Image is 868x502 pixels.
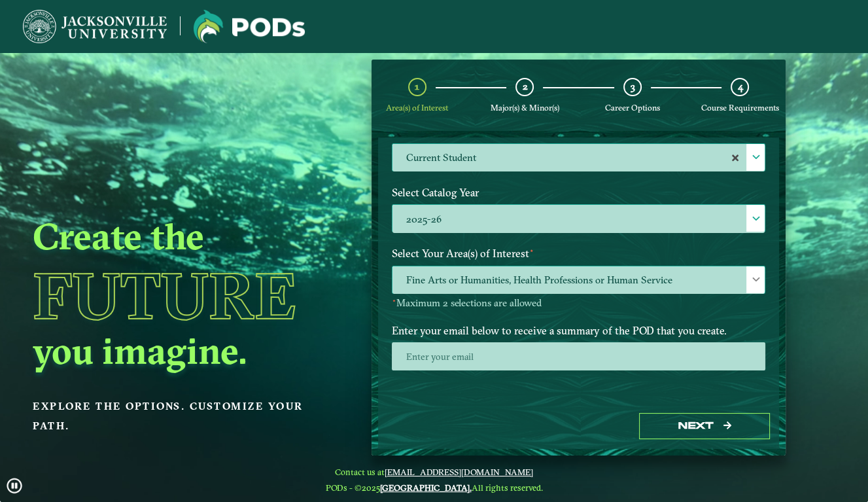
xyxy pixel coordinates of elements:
[326,482,543,493] span: PODs - ©2025 All rights reserved.
[415,81,419,93] span: 1
[23,10,167,43] img: Jacksonville University logo
[326,467,543,477] span: Contact us at
[382,242,776,266] label: Select Your Area(s) of Interest
[392,144,765,172] label: Current Student
[639,413,770,440] button: Next
[33,213,341,259] h2: Create the
[382,319,776,343] label: Enter your email below to receive a summary of the POD that you create.
[605,103,660,113] span: Career Options
[194,10,305,43] img: Jacksonville University logo
[392,205,765,233] label: 2025-26
[630,81,634,93] span: 3
[33,397,341,436] p: Explore the options. Customize your path.
[392,297,766,310] p: Maximum 2 selections are allowed
[392,296,396,305] sup: ⋆
[522,81,527,93] span: 2
[382,181,776,205] label: Select Catalog Year
[392,266,765,295] span: Fine Arts or Humanities, Health Professions or Human Service
[385,467,533,477] a: [EMAIL_ADDRESS][DOMAIN_NAME]
[33,328,341,374] h2: you imagine.
[380,482,472,493] a: [GEOGRAPHIC_DATA].
[386,103,448,113] span: Area(s) of Interest
[392,342,766,370] input: Enter your email
[33,264,341,328] h1: Future
[491,103,559,113] span: Major(s) & Minor(s)
[701,103,779,113] span: Course Requirements
[529,245,534,255] sup: ⋆
[737,81,742,93] span: 4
